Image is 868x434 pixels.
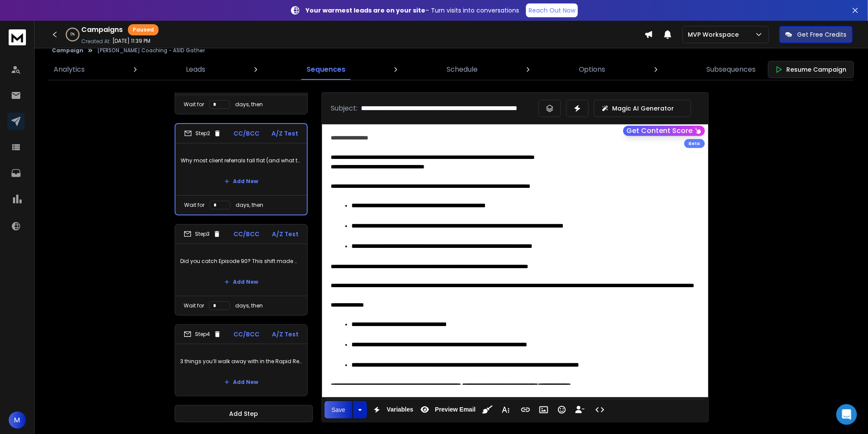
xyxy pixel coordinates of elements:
span: Variables [385,406,415,413]
p: Wait for [184,101,204,108]
h1: Campaigns [81,25,123,35]
div: Beta [684,139,705,148]
li: Step3CC/BCCA/Z TestDid you catch Episode 90? This shift made my business skyrocketAdd NewWait for... [175,224,308,316]
p: Magic AI Generator [613,104,674,113]
p: Options [579,64,606,75]
li: Step2CC/BCCA/Z TestWhy most client referrals fall flat (and what to do instead)Add NewWait forday... [175,123,308,215]
p: Analytics [54,64,85,75]
p: days, then [236,202,263,209]
p: Subsequences [707,64,756,75]
p: days, then [235,302,263,309]
button: Preview Email [417,401,477,418]
p: A/Z Test [272,330,299,339]
img: logo [9,29,26,45]
p: MVP Workspace [688,30,743,39]
p: Schedule [447,64,478,75]
p: Did you catch Episode 90? This shift made my business skyrocket [180,249,302,273]
p: Sequences [306,64,345,75]
p: [DATE] 11:39 PM [112,38,150,44]
button: M [9,412,26,429]
button: More Text [498,401,514,418]
p: Wait for [184,202,204,209]
p: [PERSON_NAME] Coaching - ASID Gather [97,47,205,54]
button: Clean HTML [479,401,496,418]
strong: Your warmest leads are on your site [306,6,425,15]
p: CC/BCC [234,330,260,339]
div: Paused [128,24,159,35]
p: 3 things you’ll walk away with in the Rapid Referrals Challenge [180,349,302,374]
div: Step 4 [184,330,221,338]
a: Sequences [301,59,351,80]
button: Add Step [175,405,313,422]
p: 0 % [70,32,75,37]
button: Resume Campaign [768,61,854,78]
button: Campaign [52,47,83,54]
p: Leads [186,64,205,75]
button: Code View [592,401,608,418]
a: Subsequences [702,59,761,80]
button: Get Free Credits [779,26,853,43]
button: Add New [217,173,265,190]
button: Variables [369,401,415,418]
span: Preview Email [433,406,477,413]
a: Leads [181,59,211,80]
p: days, then [235,101,263,108]
a: Options [574,59,611,80]
button: Insert Image (⌘P) [536,401,552,418]
p: Reach Out Now [529,6,575,15]
button: Magic AI Generator [594,100,691,117]
p: CC/BCC [233,230,259,238]
p: Created At: [81,38,111,45]
p: CC/BCC [233,129,259,138]
button: Add New [217,374,265,391]
button: Get Content Score [623,126,705,136]
a: Reach Out Now [526,3,578,17]
p: Subject: [331,103,357,114]
p: – Turn visits into conversations [306,6,519,15]
button: Insert Link (⌘K) [517,401,534,418]
button: Save [325,401,352,418]
div: Open Intercom Messenger [836,404,857,425]
p: Why most client referrals fall flat (and what to do instead) [181,149,302,173]
button: Insert Unsubscribe Link [572,401,588,418]
a: Schedule [441,59,483,80]
p: A/Z Test [271,129,298,138]
button: Emoticons [554,401,570,418]
p: A/Z Test [272,230,299,238]
li: Step4CC/BCCA/Z Test3 things you’ll walk away with in the Rapid Referrals ChallengeAdd New [175,324,308,396]
button: Add New [217,273,265,291]
p: Wait for [184,302,204,309]
div: Step 2 [184,130,221,137]
div: Step 3 [184,230,221,238]
p: Get Free Credits [798,30,847,39]
a: Analytics [48,59,90,80]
